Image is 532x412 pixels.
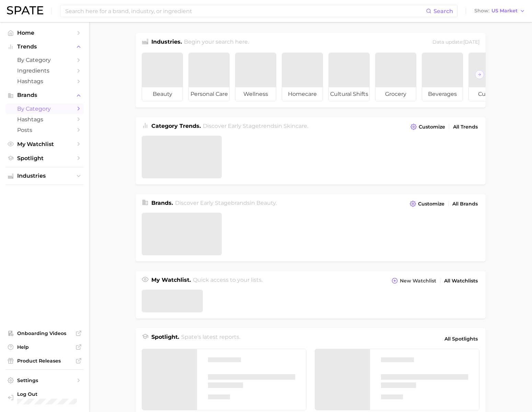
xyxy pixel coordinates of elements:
span: Product Releases [17,358,72,364]
span: Customize [419,124,445,130]
a: Ingredients [5,65,84,76]
h2: Quick access to your lists. [193,276,263,286]
div: Data update: [DATE] [432,38,479,47]
span: My Watchlist [17,141,72,147]
button: Customize [408,199,446,209]
a: culinary [469,53,510,101]
span: Discover Early Stage trends in . [203,123,308,129]
a: cultural shifts [328,53,370,101]
span: Category Trends . [151,123,201,129]
h1: My Watchlist. [151,276,191,286]
span: Posts [17,127,72,133]
a: grocery [375,53,416,101]
span: Ingredients [17,67,72,74]
span: Onboarding Videos [17,330,72,336]
button: Scroll Right [475,70,484,79]
button: Industries [5,171,84,181]
span: by Category [17,105,72,112]
span: Brands . [151,200,173,206]
span: grocery [375,87,416,101]
span: Trends [17,44,72,50]
a: by Category [5,55,84,65]
span: Industries [17,173,72,179]
a: Spotlight [5,153,84,164]
span: Search [433,8,453,14]
span: New Watchlist [400,278,436,284]
span: beauty [142,87,183,101]
a: Product Releases [5,356,84,366]
span: Hashtags [17,116,72,123]
button: Trends [5,42,84,52]
span: homecare [282,87,323,101]
a: Hashtags [5,114,84,125]
span: by Category [17,57,72,63]
a: All Watchlists [442,276,479,286]
a: personal care [188,53,230,101]
span: Home [17,30,72,36]
span: wellness [235,87,276,101]
a: All Spotlights [443,333,479,345]
span: Help [17,344,72,350]
a: beverages [422,53,463,101]
span: personal care [189,87,229,101]
span: cultural shifts [329,87,369,101]
span: Hashtags [17,78,72,85]
a: wellness [235,53,276,101]
a: Home [5,27,84,38]
span: US Market [491,9,518,13]
span: Log Out [17,391,78,397]
a: beauty [142,53,183,101]
h1: Spotlight. [151,333,179,345]
button: Brands [5,90,84,100]
a: Onboarding Videos [5,328,84,338]
span: Brands [17,92,72,98]
button: Customize [409,122,447,132]
button: ShowUS Market [473,7,527,15]
span: All Trends [453,124,478,130]
button: New Watchlist [390,276,438,286]
span: Spotlight [17,155,72,162]
h1: Industries. [151,38,182,47]
span: Customize [418,201,444,207]
span: All Spotlights [444,335,478,343]
a: homecare [282,53,323,101]
a: All Brands [451,199,479,209]
a: Posts [5,125,84,135]
span: Settings [17,377,72,383]
a: Settings [5,375,84,386]
a: by Category [5,103,84,114]
span: culinary [469,87,509,101]
h2: Begin your search here. [184,38,249,47]
span: beverages [422,87,463,101]
input: Search here for a brand, industry, or ingredient [65,5,426,17]
a: My Watchlist [5,139,84,149]
a: Log out. Currently logged in with e-mail doyeon@spate.nyc. [5,389,84,407]
span: Discover Early Stage brands in . [175,200,277,206]
span: All Watchlists [444,278,478,284]
a: Hashtags [5,76,84,87]
a: Help [5,342,84,352]
span: skincare [284,123,307,129]
img: SPATE [7,6,43,14]
span: beauty [256,200,276,206]
span: Show [474,9,489,13]
span: All Brands [452,201,478,207]
a: All Trends [451,122,479,132]
h2: Spate's latest reports. [181,333,240,345]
